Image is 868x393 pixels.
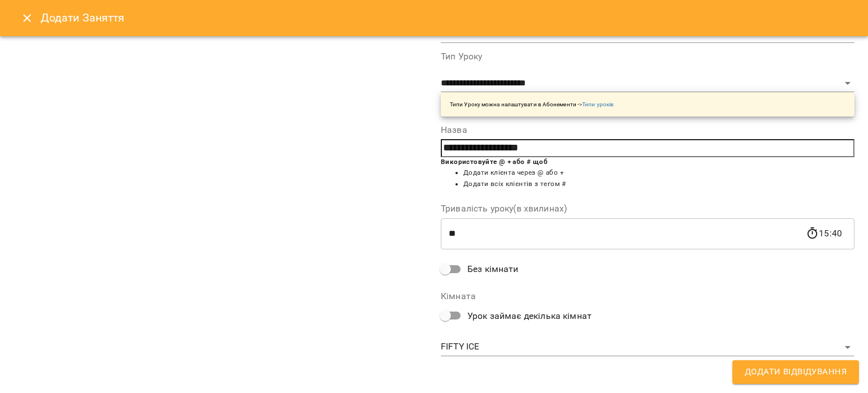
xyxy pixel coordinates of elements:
[467,262,519,276] span: Без кімнати
[441,292,854,301] label: Кімната
[732,360,859,384] button: Додати Відвідування
[441,204,854,213] label: Тривалість уроку(в хвилинах)
[441,52,854,61] label: Тип Уроку
[14,5,41,32] button: Close
[41,9,854,27] h6: Додати Заняття
[467,309,592,323] span: Урок займає декілька кімнат
[745,365,847,379] span: Додати Відвідування
[450,100,614,109] p: Типи Уроку можна налаштувати в Абонементи ->
[441,126,854,135] label: Назва
[463,179,854,190] li: Додати всіх клієнтів з тегом #
[463,167,854,179] li: Додати клієнта через @ або +
[441,158,548,166] b: Використовуйте @ + або # щоб
[441,338,854,356] div: FIFTY ICE
[582,101,614,107] a: Типи уроків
